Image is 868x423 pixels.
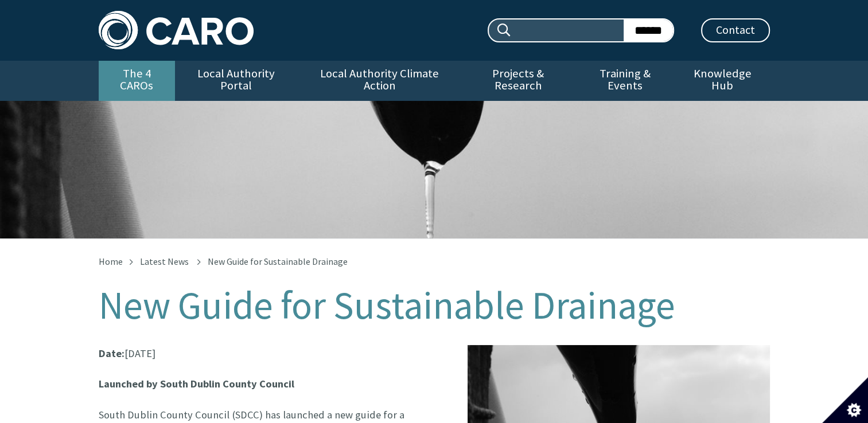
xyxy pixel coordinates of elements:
[208,256,348,267] span: New Guide for Sustainable Drainage
[99,377,294,390] strong: Launched by South Dublin County Council
[99,61,175,101] a: The 4 CAROs
[175,61,298,101] a: Local Authority Portal
[99,256,123,267] a: Home
[701,18,770,42] a: Contact
[298,61,461,101] a: Local Authority Climate Action
[675,61,769,101] a: Knowledge Hub
[140,256,189,267] a: Latest News
[99,11,254,49] img: Caro logo
[99,347,124,360] strong: Date:
[99,345,770,362] p: [DATE]
[99,284,770,327] h1: New Guide for Sustainable Drainage
[822,377,868,423] button: Set cookie preferences
[461,61,575,101] a: Projects & Research
[575,61,675,101] a: Training & Events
